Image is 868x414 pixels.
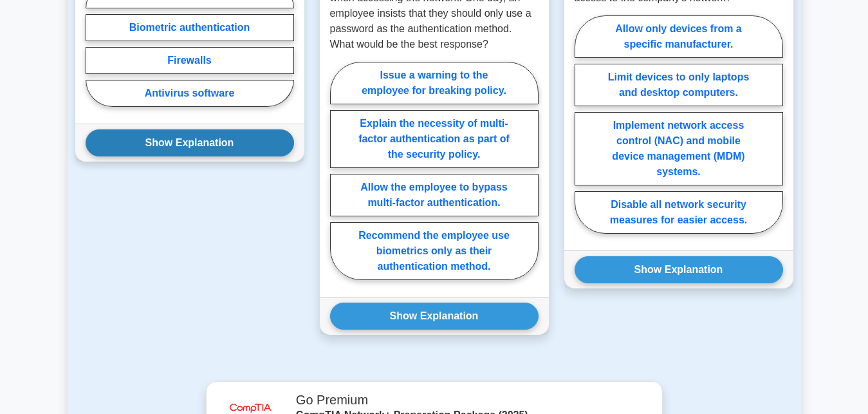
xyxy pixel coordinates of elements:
label: Explain the necessity of multi-factor authentication as part of the security policy. [330,110,539,168]
label: Recommend the employee use biometrics only as their authentication method. [330,222,539,280]
label: Implement network access control (NAC) and mobile device management (MDM) systems. [575,112,783,185]
label: Disable all network security measures for easier access. [575,191,783,234]
label: Biometric authentication [86,14,294,41]
label: Allow the employee to bypass multi-factor authentication. [330,174,539,216]
label: Antivirus software [86,80,294,107]
button: Show Explanation [86,129,294,156]
button: Show Explanation [575,256,783,283]
label: Issue a warning to the employee for breaking policy. [330,62,539,104]
label: Firewalls [86,47,294,74]
button: Show Explanation [330,303,539,330]
label: Limit devices to only laptops and desktop computers. [575,64,783,106]
label: Allow only devices from a specific manufacturer. [575,15,783,58]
